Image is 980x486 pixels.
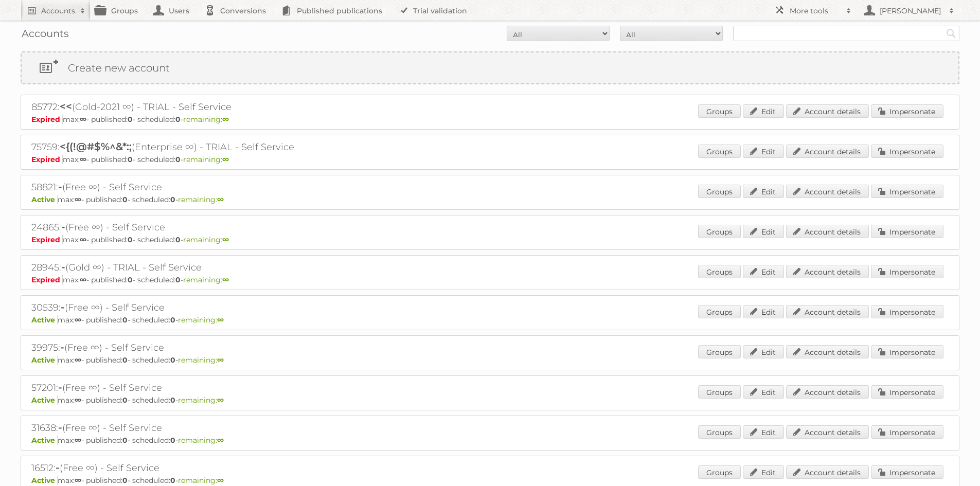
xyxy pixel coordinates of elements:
[128,155,133,164] strong: 0
[871,345,943,358] a: Impersonate
[128,235,133,244] strong: 0
[128,275,133,284] strong: 0
[80,275,86,284] strong: ∞
[31,395,58,405] span: Active
[31,436,949,445] p: max: - published: - scheduled: -
[31,115,949,124] p: max: - published: - scheduled: -
[698,185,741,198] a: Groups
[183,235,229,244] span: remaining:
[786,185,869,198] a: Account details
[871,145,943,158] a: Impersonate
[61,301,65,313] span: -
[217,395,224,405] strong: ∞
[217,355,224,365] strong: ∞
[698,305,741,318] a: Groups
[183,275,229,284] span: remaining:
[122,355,128,365] strong: 0
[122,476,128,485] strong: 0
[75,436,81,445] strong: ∞
[183,155,229,164] span: remaining:
[58,381,62,393] span: -
[31,476,949,485] p: max: - published: - scheduled: -
[170,355,175,365] strong: 0
[31,421,391,435] h2: 31638: (Free ∞) - Self Service
[217,315,224,325] strong: ∞
[170,195,175,204] strong: 0
[80,155,86,164] strong: ∞
[170,436,175,445] strong: 0
[128,115,133,124] strong: 0
[61,221,65,233] span: -
[31,261,391,274] h2: 28945: (Gold ∞) - TRIAL - Self Service
[122,395,128,405] strong: 0
[170,315,175,325] strong: 0
[743,145,784,158] a: Edit
[31,275,63,284] span: Expired
[698,225,741,238] a: Groups
[31,381,391,394] h2: 57201: (Free ∞) - Self Service
[178,476,224,485] span: remaining:
[222,235,229,244] strong: ∞
[31,140,391,154] h2: 75759: (Enterprise ∞) - TRIAL - Self Service
[698,425,741,439] a: Groups
[80,115,86,124] strong: ∞
[786,305,869,318] a: Account details
[31,115,63,124] span: Expired
[698,345,741,358] a: Groups
[217,436,224,445] strong: ∞
[31,100,391,114] h2: 85772: (Gold-2021 ∞) - TRIAL - Self Service
[743,425,784,439] a: Edit
[786,225,869,238] a: Account details
[877,6,944,16] h2: [PERSON_NAME]
[56,461,60,474] span: -
[698,385,741,399] a: Groups
[871,185,943,198] a: Impersonate
[60,140,132,153] span: <{(!@#$%^&*:;
[871,465,943,479] a: Impersonate
[31,395,949,405] p: max: - published: - scheduled: -
[31,181,391,194] h2: 58821: (Free ∞) - Self Service
[871,305,943,318] a: Impersonate
[698,265,741,278] a: Groups
[871,425,943,439] a: Impersonate
[75,476,81,485] strong: ∞
[698,145,741,158] a: Groups
[871,225,943,238] a: Impersonate
[786,104,869,118] a: Account details
[31,355,58,365] span: Active
[786,145,869,158] a: Account details
[786,385,869,399] a: Account details
[60,100,72,113] span: <<
[170,476,175,485] strong: 0
[31,155,949,164] p: max: - published: - scheduled: -
[58,421,62,434] span: -
[698,465,741,479] a: Groups
[183,115,229,124] span: remaining:
[743,385,784,399] a: Edit
[222,275,229,284] strong: ∞
[31,221,391,234] h2: 24865: (Free ∞) - Self Service
[122,436,128,445] strong: 0
[217,476,224,485] strong: ∞
[31,195,58,204] span: Active
[31,436,58,445] span: Active
[58,181,62,193] span: -
[61,261,65,273] span: -
[122,315,128,325] strong: 0
[31,315,58,325] span: Active
[31,355,949,365] p: max: - published: - scheduled: -
[41,6,75,16] h2: Accounts
[178,355,224,365] span: remaining:
[175,155,181,164] strong: 0
[75,315,81,325] strong: ∞
[22,52,958,83] a: Create new account
[743,225,784,238] a: Edit
[31,275,949,284] p: max: - published: - scheduled: -
[80,235,86,244] strong: ∞
[743,185,784,198] a: Edit
[743,345,784,358] a: Edit
[743,265,784,278] a: Edit
[178,195,224,204] span: remaining:
[122,195,128,204] strong: 0
[178,315,224,325] span: remaining:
